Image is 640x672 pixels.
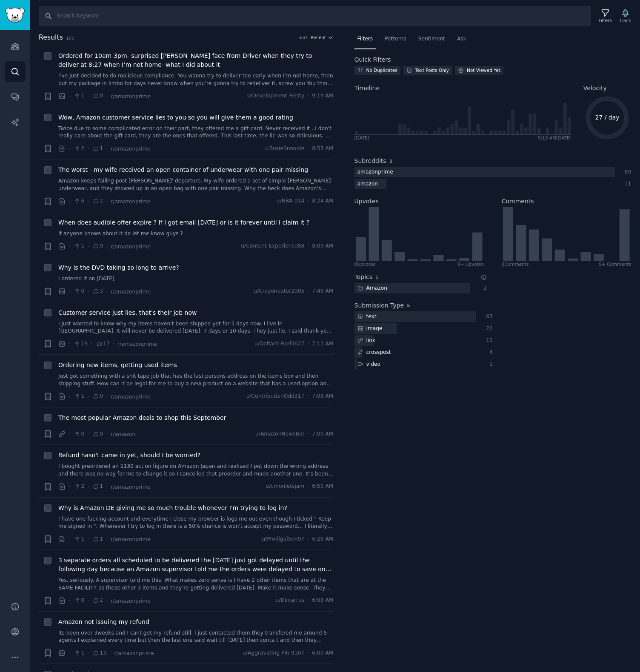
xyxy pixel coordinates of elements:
[74,535,84,543] span: 1
[485,313,493,321] div: 63
[69,649,71,658] span: ·
[58,556,334,574] a: 3 separate orders all scheduled to be delivered the [DATE] just got delayed until the following d...
[583,84,607,93] span: Velocity
[113,339,114,348] span: ·
[111,484,150,490] span: r/amazonprime
[58,51,334,69] a: Ordered for 10am-3pm- surprised [PERSON_NAME] face from Driver when they try to deliver at 8:27 w...
[264,145,304,153] span: u/SusieSnoodle
[307,340,309,348] span: ·
[87,482,89,491] span: ·
[276,597,305,604] span: u/DinJarrus
[354,179,381,190] div: amazon
[58,113,293,122] a: Wow, Amazon customer service lies to you so you will give them a good rating
[246,393,305,400] span: u/ContributionOdd317
[354,347,394,358] div: crosspost
[418,35,445,43] span: Sentiment
[92,430,103,438] span: 0
[312,145,333,153] span: 8:55 AM
[312,197,333,205] span: 8:24 AM
[58,373,334,387] a: Just got something with a shit tape job that has the last persons address on the items box and th...
[254,340,304,348] span: u/Defiant-Fuel3627
[111,431,135,437] span: r/amazon
[385,35,406,43] span: Patterns
[106,92,108,101] span: ·
[39,6,591,26] input: Search Keyword
[307,535,309,543] span: ·
[599,17,612,23] div: Filters
[69,92,71,101] span: ·
[91,339,92,348] span: ·
[312,242,333,250] span: 8:09 AM
[87,92,89,101] span: ·
[307,197,309,205] span: ·
[354,197,379,206] h2: Upvotes
[58,320,334,335] a: I just wanted to know why my items haven't been shipped yet for 5 days now. I live in [GEOGRAPHIC...
[58,263,179,272] a: Why is the DVD taking so long to arrive?
[624,168,631,176] div: 89
[312,393,333,400] span: 7:08 AM
[354,335,379,346] div: link
[58,218,309,227] a: When does audible offer expire ? If I got email [DATE] or is it forever until I claim it ?
[312,288,333,295] span: 7:46 AM
[69,242,71,251] span: ·
[485,325,493,333] div: 22
[58,165,308,174] a: The worst - my wife received an open container of underwear with one pair missing
[307,92,309,100] span: ·
[58,629,334,644] a: Its been over 3weeks and I cant get my refund still. I just contacted them they transfered me aro...
[255,430,304,438] span: u/AmazonNewsBot
[407,303,410,308] span: 5
[92,288,103,295] span: 3
[69,596,71,605] span: ·
[298,34,308,40] div: Sort
[312,92,333,100] span: 9:19 AM
[96,340,110,348] span: 17
[58,308,197,317] span: Customer service just lies, that's their job now
[307,649,309,657] span: ·
[87,649,89,658] span: ·
[87,392,89,401] span: ·
[58,515,334,530] a: I have one fucking account and everytime I close my browser is logs me out even though I ticked "...
[354,135,370,141] div: [DATE]
[5,8,25,23] img: GummySearch logo
[357,35,373,43] span: Filters
[58,413,226,422] a: The most popular Amazon deals to shop this September
[111,598,150,604] span: r/amazonprime
[106,482,108,491] span: ·
[111,199,150,205] span: r/amazonprime
[311,34,326,40] span: Recent
[114,650,154,656] span: r/amazonprime
[354,301,404,310] h2: Submission Type
[39,32,63,43] span: Results
[106,144,108,153] span: ·
[599,261,631,267] div: 9+ Comments
[58,72,334,87] a: I’ve just decided to do malicious compliance. You wanna try to deliver too early when I’m not hom...
[485,337,493,345] div: 10
[311,34,334,40] button: Recent
[58,577,334,592] a: Yes, seriously. A supervisor told me this. What makes zero sense is I have 2 other items that are...
[92,649,106,657] span: 13
[312,597,333,604] span: 6:08 AM
[74,393,84,400] span: 1
[92,597,103,604] span: 2
[92,92,103,100] span: 0
[58,125,334,140] a: Twice due to some complicated error on their part, they offered me a gift card. Never received it...
[312,483,333,490] span: 6:50 AM
[366,67,397,73] div: No Duplicates
[307,597,309,604] span: ·
[58,504,287,513] span: Why is Amazon DE giving me so much trouble whenever I'm trying to log in?
[354,167,396,178] div: amazonprime
[307,145,309,153] span: ·
[111,289,150,295] span: r/amazonprime
[624,180,631,188] div: 11
[58,451,200,460] a: Refund hasn't came in yet, should I be worried?
[92,535,103,543] span: 1
[106,430,108,439] span: ·
[58,463,334,478] a: I bought preordered an $130 action figure on Amazon Japan and realised I put down the wrong addre...
[58,361,177,370] span: Ordering new items, getting used items
[538,135,571,141] div: 9:19 AM [DATE]
[69,287,71,296] span: ·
